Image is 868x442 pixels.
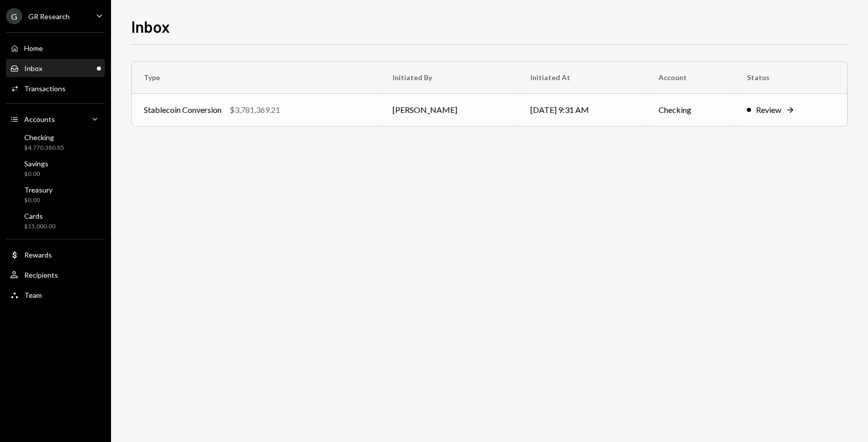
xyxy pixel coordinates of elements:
th: Initiated At [518,61,646,94]
h1: Inbox [131,16,170,36]
div: Team [24,291,42,299]
div: Accounts [24,115,55,123]
div: $0.00 [24,196,52,205]
a: Treasury$0.00 [6,182,105,207]
div: $15,000.00 [24,222,56,231]
a: Cards$15,000.00 [6,209,105,233]
div: Checking [24,133,64,142]
th: Type [132,61,381,94]
div: Rewards [24,250,52,259]
td: [PERSON_NAME] [381,94,518,126]
th: Initiated By [381,61,518,94]
div: Home [24,44,43,52]
div: $0.00 [24,170,48,178]
a: Savings$0.00 [6,156,105,180]
div: Inbox [24,64,42,73]
td: [DATE] 9:31 AM [518,94,646,126]
th: Account [646,61,735,94]
div: Cards [24,212,56,220]
div: G [6,8,22,24]
div: Treasury [24,185,52,194]
a: Rewards [6,245,105,264]
a: Inbox [6,59,105,77]
a: Team [6,286,105,304]
div: Savings [24,159,48,168]
div: GR Research [28,12,70,21]
td: Checking [646,94,735,126]
a: Home [6,39,105,57]
div: Review [756,104,781,116]
a: Transactions [6,79,105,97]
div: $4,770,380.85 [24,144,64,152]
div: Recipients [24,271,58,279]
th: Status [735,61,847,94]
div: Transactions [24,84,66,93]
a: Recipients [6,266,105,284]
div: Stablecoin Conversion [144,104,222,116]
a: Checking$4,770,380.85 [6,130,105,154]
a: Accounts [6,110,105,128]
div: $3,781,369.21 [230,104,280,116]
